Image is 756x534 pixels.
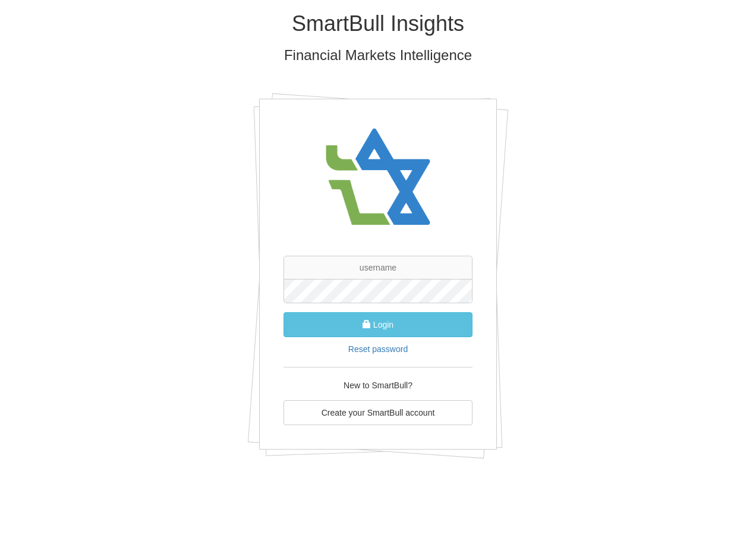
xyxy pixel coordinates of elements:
a: Reset password [348,344,408,354]
button: Login [283,312,472,337]
h3: Financial Markets Intelligence [30,48,726,63]
span: New to SmartBull? [344,381,412,390]
input: username [283,256,472,279]
h1: SmartBull Insights [30,12,726,36]
a: Create your SmartBull account [283,400,472,425]
img: avatar [319,117,437,238]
